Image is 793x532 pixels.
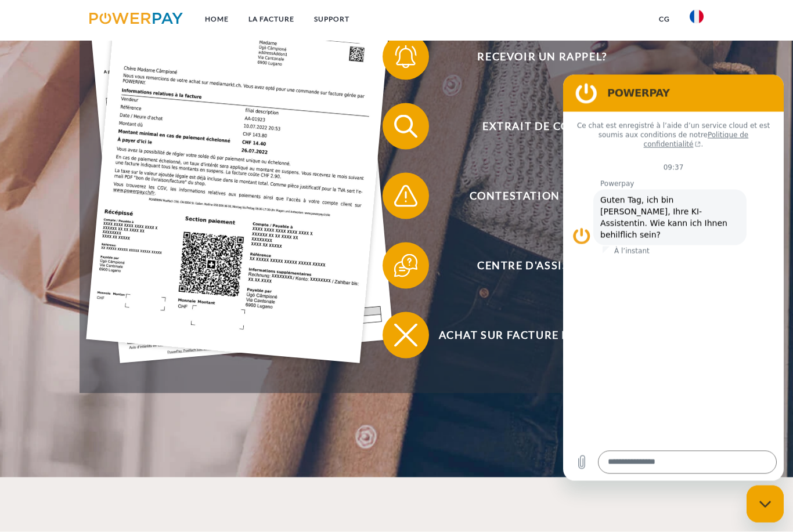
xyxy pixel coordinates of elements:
[383,103,684,150] button: Extrait de compte
[400,312,684,359] span: Achat sur facture indisponible
[383,34,684,80] button: Recevoir un rappel?
[400,34,684,80] span: Recevoir un rappel?
[391,112,420,141] img: qb_search.svg
[649,9,680,30] a: CG
[304,9,359,30] a: Support
[400,243,684,289] span: Centre d'assistance
[383,243,684,289] button: Centre d'assistance
[89,13,183,24] img: logo-powerpay.svg
[391,251,420,280] img: qb_help.svg
[383,312,684,359] button: Achat sur facture indisponible
[239,9,304,30] a: LA FACTURE
[400,173,684,219] span: Contestation Facture
[391,182,420,211] img: qb_warning.svg
[391,42,420,71] img: qb_bell.svg
[747,486,784,523] iframe: Bouton de lancement de la fenêtre de messagerie, conversation en cours
[391,321,420,350] img: qb_close.svg
[195,9,239,30] a: Home
[563,75,784,481] iframe: Fenêtre de messagerie
[383,173,684,219] button: Contestation Facture
[400,103,684,150] span: Extrait de compte
[690,10,704,24] img: fr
